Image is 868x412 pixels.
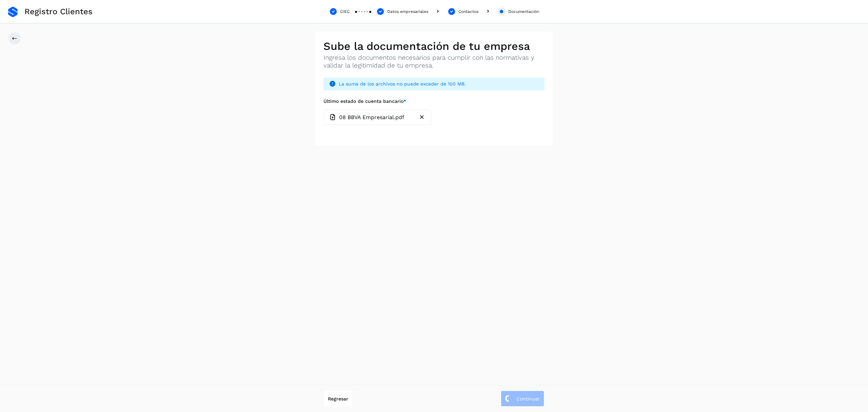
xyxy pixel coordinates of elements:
[339,80,539,88] span: La suma de los archivos no puede exceder de 100 MB.
[24,7,93,17] span: Registro Clientes
[339,114,404,120] p: 08 BBVA Empresarial.pdf
[323,54,545,70] p: Ingresa los documentos necesarios para cumplir con las normativas y validar la legitimidad de tu ...
[458,8,478,15] div: Contactos
[328,396,348,401] span: Regresar
[501,391,544,407] button: Continuar
[508,8,539,15] div: Documentación
[324,391,352,407] button: Regresar
[323,98,431,104] label: Último estado de cuenta bancario
[516,396,540,401] span: Continuar
[387,8,428,15] div: Datos empresariales
[418,114,426,120] button: 08 BBVA Empresarial.pdf
[323,40,545,53] h2: Sube la documentación de tu empresa
[340,8,350,15] div: CIEC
